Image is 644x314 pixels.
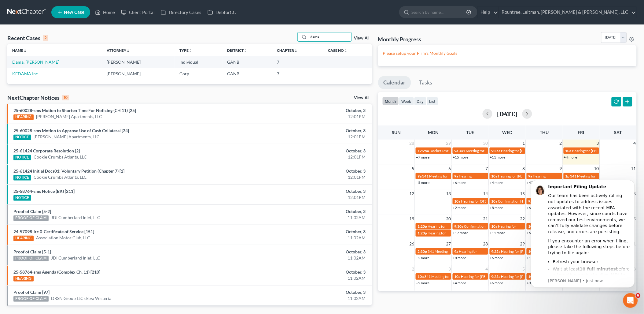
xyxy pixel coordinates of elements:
[483,190,489,197] span: 14
[414,97,427,105] button: day
[252,128,366,134] div: October, 3
[252,289,366,295] div: October, 3
[107,48,130,53] a: Attorneyunfold_more
[631,165,637,172] span: 11
[272,56,323,68] td: 7
[453,180,466,185] a: +6 more
[7,34,48,42] div: Recent Cases
[522,140,526,147] span: 1
[223,56,272,68] td: GANB
[36,114,102,120] a: [PERSON_NAME] Apartments, LLC
[483,240,489,248] span: 28
[596,140,600,147] span: 3
[418,224,427,229] span: 1:20p
[392,130,401,135] span: Sun
[272,68,323,79] td: 7
[418,231,427,235] span: 1:20p
[252,168,366,174] div: October, 3
[448,165,452,172] span: 6
[411,6,467,18] input: Search by name...
[454,224,464,229] span: 9:30a
[501,274,549,279] span: Hearing for [PERSON_NAME]
[13,128,129,133] a: 25-60028-sms Motion to Approve Use of Cash Collateral [24]
[12,71,38,76] a: KEDAMA Inc
[126,49,130,53] i: unfold_more
[204,7,239,18] a: DebtorCC
[485,265,489,273] span: 4
[461,274,509,279] span: Hearing for [PERSON_NAME]
[328,48,348,53] a: Case Nounfold_more
[252,134,366,140] div: 12:01PM
[51,215,101,221] a: JDI Cumberland Inlet, LLC
[454,249,458,254] span: 9a
[559,165,563,172] span: 9
[594,165,600,172] span: 10
[411,265,415,273] span: 2
[429,148,536,153] span: Docket Text: for Wellmade Floor Coverings International, Inc., et al.
[13,290,50,295] a: Proof of Claim [97]
[378,36,421,43] h3: Monthly Progress
[491,224,498,229] span: 10a
[418,174,421,178] span: 9a
[453,205,466,210] a: +2 more
[578,130,584,135] span: Fri
[422,174,448,178] span: 341 Meeting for
[499,7,636,18] a: Rountree, Leitman, [PERSON_NAME] & [PERSON_NAME], LLC
[252,235,366,241] div: 11:02AM
[158,7,204,18] a: Directory Cases
[446,140,452,147] span: 29
[43,35,48,41] div: 2
[454,174,458,178] span: 9a
[252,275,366,281] div: 11:02AM
[490,256,503,260] a: +6 more
[189,49,192,53] i: unfold_more
[497,110,517,117] h2: [DATE]
[409,240,415,248] span: 26
[453,155,469,159] a: +15 more
[490,205,503,210] a: +8 more
[13,209,51,214] a: Proof of Claim [5-2]
[490,281,503,285] a: +6 more
[446,190,452,197] span: 13
[13,108,136,113] a: 25-60028-sms Motion to Shorten Time For Noticing (CH 11) [25]
[414,76,438,89] a: Tasks
[501,148,549,153] span: Hearing for [PERSON_NAME]
[564,155,577,159] a: +4 more
[483,140,489,147] span: 30
[13,195,31,201] div: NOTICE
[448,265,452,273] span: 3
[34,134,100,140] a: [PERSON_NAME] Apartments, LLC
[252,255,366,261] div: 11:02AM
[36,235,90,241] a: Association Motor Club, LLC
[540,130,549,135] span: Thu
[13,114,34,120] div: HEARING
[354,96,370,100] a: View All
[51,255,101,261] a: JDI Cumberland Inlet, LLC
[464,224,600,229] span: Confirmation Hearing for [PERSON_NAME] and [PERSON_NAME] [PERSON_NAME]
[491,274,501,279] span: 9:25a
[34,154,87,160] a: Cookie Crumbs Atlanta, LLC
[252,215,366,221] div: 11:02AM
[459,148,485,153] span: 341 Meeting for
[382,97,399,105] button: month
[409,190,415,197] span: 12
[520,190,526,197] span: 15
[572,148,620,153] span: Hearing for [PERSON_NAME]
[13,168,124,174] a: 25-61424 Initial Docs01: Voluntary Petition (Chapter 7) [1]
[13,249,51,254] a: Proof of Claim [5-1]
[13,236,34,241] div: HEARING
[13,256,49,261] div: PROOF OF CLAIM
[428,224,446,229] span: Hearing for
[522,165,526,172] span: 8
[378,76,411,89] a: Calendar
[252,295,366,301] div: 11:02AM
[223,68,272,79] td: GANB
[277,48,298,53] a: Chapterunfold_more
[428,130,439,135] span: Mon
[490,230,506,235] a: +11 more
[501,249,549,254] span: Hearing for [PERSON_NAME]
